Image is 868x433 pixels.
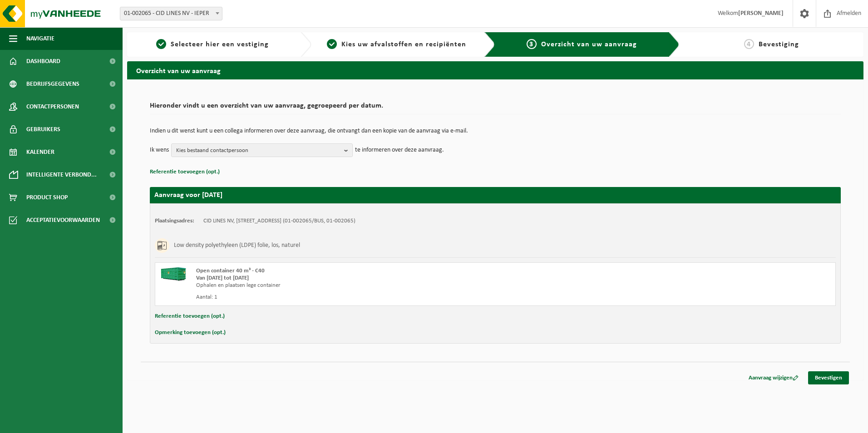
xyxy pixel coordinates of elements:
button: Referentie toevoegen (opt.) [155,310,225,322]
a: 1Selecteer hier een vestiging [132,39,293,50]
span: 1 [156,39,166,49]
strong: Van [DATE] tot [DATE] [196,275,249,281]
span: Kies bestaand contactpersoon [176,144,340,157]
h2: Overzicht van uw aanvraag [127,61,863,79]
span: Gebruikers [26,118,60,141]
td: CID LINES NV, [STREET_ADDRESS] (01-002065/BUS, 01-002065) [203,217,355,225]
span: Dashboard [26,50,60,73]
h3: Low density polyethyleen (LDPE) folie, los, naturel [174,238,300,253]
strong: Plaatsingsadres: [155,218,194,224]
button: Kies bestaand contactpersoon [171,143,353,157]
a: Aanvraag wijzigen [742,371,805,384]
div: Ophalen en plaatsen lege container [196,282,532,289]
span: Selecteer hier een vestiging [171,41,269,48]
span: Kalender [26,141,54,163]
span: 2 [327,39,337,49]
span: 01-002065 - CID LINES NV - IEPER [120,7,222,20]
span: Intelligente verbond... [26,163,97,186]
p: Ik wens [150,143,169,157]
span: 01-002065 - CID LINES NV - IEPER [120,7,222,20]
span: Bevestiging [759,41,799,48]
div: Aantal: 1 [196,294,532,301]
span: Navigatie [26,27,54,50]
strong: Aanvraag voor [DATE] [154,192,222,199]
a: 2Kies uw afvalstoffen en recipiënten [316,39,478,50]
strong: [PERSON_NAME] [738,10,784,17]
a: Bevestigen [808,371,849,384]
span: Product Shop [26,186,68,209]
p: te informeren over deze aanvraag. [355,143,444,157]
span: Open container 40 m³ - C40 [196,268,265,274]
span: 3 [527,39,537,49]
button: Opmerking toevoegen (opt.) [155,327,226,339]
img: HK-XC-40-GN-00.png [160,267,187,281]
button: Referentie toevoegen (opt.) [150,166,220,178]
span: Contactpersonen [26,95,79,118]
span: Bedrijfsgegevens [26,73,79,95]
span: 4 [744,39,754,49]
span: Acceptatievoorwaarden [26,209,100,231]
span: Kies uw afvalstoffen en recipiënten [341,41,466,48]
p: Indien u dit wenst kunt u een collega informeren over deze aanvraag, die ontvangt dan een kopie v... [150,128,841,134]
h2: Hieronder vindt u een overzicht van uw aanvraag, gegroepeerd per datum. [150,102,841,114]
span: Overzicht van uw aanvraag [541,41,637,48]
